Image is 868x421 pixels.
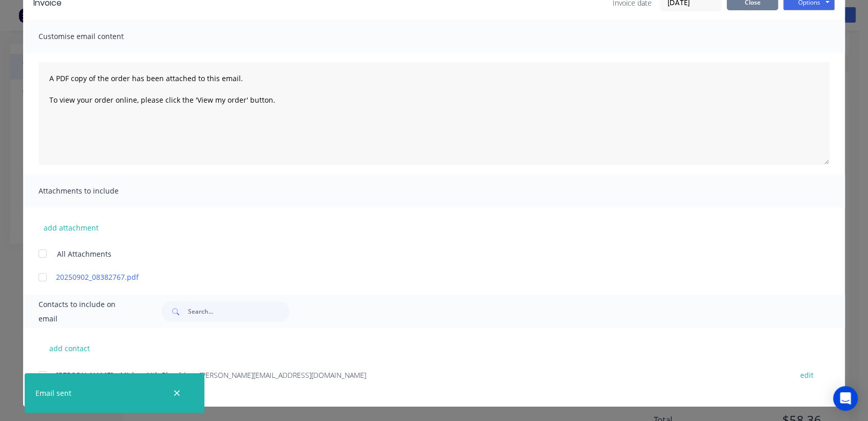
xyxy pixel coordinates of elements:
span: Customise email content [39,29,152,44]
span: Contacts to include on email [39,297,136,326]
button: add contact [39,340,100,356]
button: add attachment [39,220,104,235]
div: Email sent [35,388,71,398]
a: 20250902_08382767.pdf [56,272,782,282]
button: edit [794,368,820,382]
input: Search... [188,301,290,322]
textarea: A PDF copy of the order has been attached to this email. To view your order online, please click ... [39,62,829,165]
div: Open Intercom Messenger [833,386,858,411]
span: - [PERSON_NAME][EMAIL_ADDRESS][DOMAIN_NAME] [195,370,366,380]
span: Attachments to include [39,184,152,198]
span: [PERSON_NAME] - Mirboo Nth Plumbing [56,370,195,380]
span: All Attachments [57,248,111,259]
